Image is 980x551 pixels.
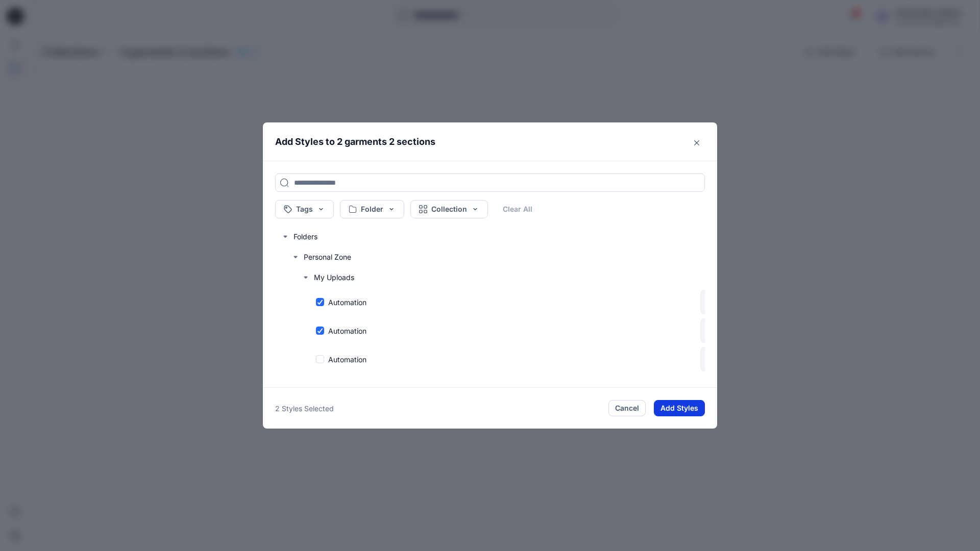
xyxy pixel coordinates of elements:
button: Tags [275,200,334,218]
button: Cancel [608,400,646,416]
header: Add Styles to 2 garments 2 sections [263,122,717,161]
button: Collection [410,200,488,218]
button: Add Styles [654,400,705,416]
p: Automation [328,325,366,336]
button: Close [689,135,705,151]
button: Folder [340,200,404,218]
p: Automation [328,354,366,365]
p: Automation [328,297,366,308]
p: 2 Styles Selected [275,403,334,414]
